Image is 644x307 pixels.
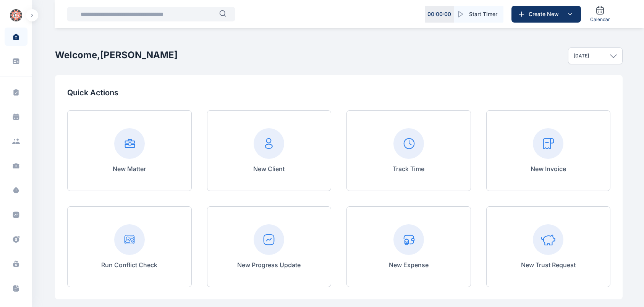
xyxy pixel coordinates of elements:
[113,164,146,173] p: New Matter
[67,87,610,98] p: Quick Actions
[521,260,576,269] p: New Trust Request
[574,53,589,59] p: [DATE]
[469,10,497,18] span: Start Timer
[101,260,157,269] p: Run Conflict Check
[526,10,565,18] span: Create New
[511,6,581,23] button: Create New
[393,164,424,173] p: Track Time
[253,164,285,173] p: New Client
[454,6,503,23] button: Start Timer
[590,16,610,23] span: Calendar
[587,3,613,26] a: Calendar
[237,260,301,269] p: New Progress Update
[531,164,566,173] p: New Invoice
[427,10,451,18] p: 00 : 00 : 00
[389,260,429,269] p: New Expense
[55,49,178,61] h2: Welcome, [PERSON_NAME]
